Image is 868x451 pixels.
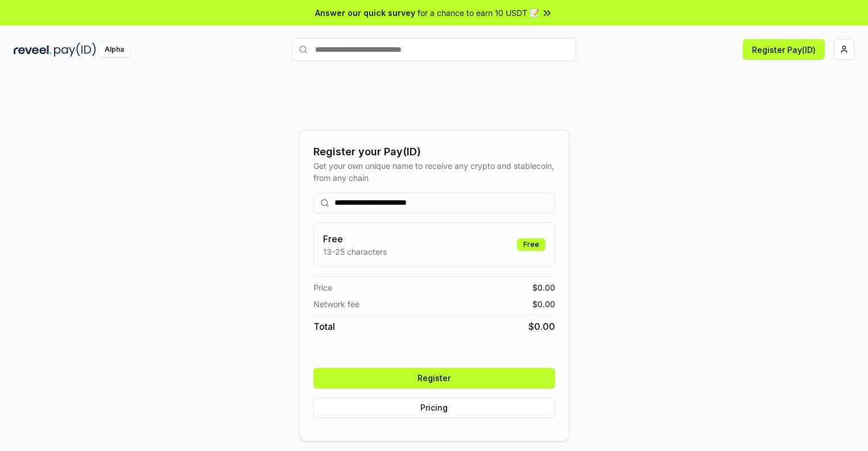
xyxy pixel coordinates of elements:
[313,144,555,160] div: Register your Pay(ID)
[323,246,387,258] p: 13-25 characters
[54,43,96,57] img: pay_id
[313,398,555,418] button: Pricing
[313,282,332,293] span: Price
[313,368,555,388] button: Register
[418,7,539,19] span: for a chance to earn 10 USDT 📝
[14,43,52,57] img: reveel_dark
[532,298,555,310] span: $ 0.00
[313,298,359,310] span: Network fee
[98,43,130,57] div: Alpha
[313,320,335,333] span: Total
[528,320,555,333] span: $ 0.00
[517,238,545,251] div: Free
[743,39,825,60] button: Register Pay(ID)
[323,232,387,246] h3: Free
[315,7,415,19] span: Answer our quick survey
[532,282,555,293] span: $ 0.00
[313,160,555,184] div: Get your own unique name to receive any crypto and stablecoin, from any chain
